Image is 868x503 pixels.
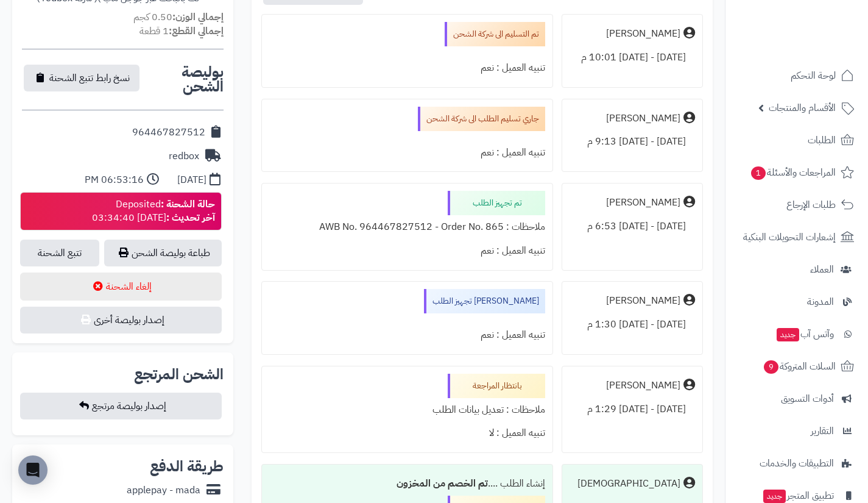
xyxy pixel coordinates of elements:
[733,384,861,413] a: أدوات التسويق
[808,132,836,149] span: الطلبات
[781,390,834,407] span: أدوات التسويق
[133,10,224,24] small: 0.50 كجم
[733,449,861,478] a: التطبيقات والخدمات
[104,240,222,266] a: طباعة بوليصة الشحن
[18,455,48,485] div: Open Intercom Messenger
[570,215,695,238] div: [DATE] - [DATE] 6:53 م
[169,24,224,38] strong: إجمالي القطع:
[733,158,861,187] a: المراجعات والأسئلة1
[172,10,224,24] strong: إجمالي الوزن:
[85,173,144,187] div: 06:53:16 PM
[177,173,206,187] div: [DATE]
[161,197,215,212] strong: حالة الشحنة :
[807,293,834,310] span: المدونة
[20,307,222,334] button: إصدار بوليصة أخرى
[733,255,861,284] a: العملاء
[760,455,834,472] span: التطبيقات والخدمات
[763,358,836,375] span: السلات المتروكة
[570,313,695,337] div: [DATE] - [DATE] 1:30 م
[733,319,861,349] a: وآتس آبجديد
[791,67,836,84] span: لوحة التحكم
[733,223,861,252] a: إشعارات التحويلات البنكية
[606,379,680,393] div: [PERSON_NAME]
[269,56,545,80] div: تنبيه العميل : نعم
[269,472,545,496] div: إنشاء الطلب ....
[20,273,222,301] button: إلغاء الشحنة
[733,190,861,219] a: طلبات الإرجاع
[786,196,836,213] span: طلبات الإرجاع
[448,374,545,398] div: بانتظار المراجعة
[132,126,205,140] div: 964467827512
[811,423,834,440] span: التقارير
[606,112,680,126] div: [PERSON_NAME]
[733,126,861,155] a: الطلبات
[141,65,224,94] h2: بوليصة الشحن
[127,483,200,498] div: applepay - mada
[577,477,680,491] div: [DEMOGRAPHIC_DATA]
[134,367,224,382] h2: الشحن المرتجع
[269,421,545,445] div: تنبيه العميل : لا
[169,149,199,163] div: redbox
[775,326,834,343] span: وآتس آب
[269,323,545,347] div: تنبيه العميل : نعم
[424,289,545,313] div: [PERSON_NAME] تجهيز الطلب
[570,130,695,154] div: [DATE] - [DATE] 9:13 م
[269,215,545,239] div: ملاحظات : AWB No. 964467827512 - Order No. 865
[445,22,545,46] div: تم التسليم الى شركة الشحن
[166,210,215,225] strong: آخر تحديث :
[269,239,545,263] div: تنبيه العميل : نعم
[777,328,799,341] span: جديد
[570,46,695,70] div: [DATE] - [DATE] 10:01 م
[606,294,680,308] div: [PERSON_NAME]
[733,416,861,446] a: التقارير
[139,24,224,38] small: 1 قطعة
[397,476,488,491] b: تم الخصم من المخزون
[750,164,836,181] span: المراجعات والأسئلة
[810,261,834,278] span: العملاء
[269,398,545,422] div: ملاحظات : تعديل بيانات الطلب
[733,287,861,316] a: المدونة
[763,490,786,503] span: جديد
[733,352,861,381] a: السلات المتروكة9
[150,459,224,474] h2: طريقة الدفع
[20,393,222,419] button: إصدار بوليصة مرتجع
[606,196,680,210] div: [PERSON_NAME]
[769,99,836,116] span: الأقسام والمنتجات
[92,198,215,226] div: Deposited [DATE] 03:34:40
[733,61,861,90] a: لوحة التحكم
[49,71,130,85] span: نسخ رابط تتبع الشحنة
[606,27,680,41] div: [PERSON_NAME]
[418,107,545,131] div: جاري تسليم الطلب الى شركة الشحن
[20,240,99,266] a: تتبع الشحنة
[764,360,778,374] span: 9
[743,229,836,246] span: إشعارات التحويلات البنكية
[448,191,545,215] div: تم تجهيز الطلب
[24,65,139,91] button: نسخ رابط تتبع الشحنة
[570,398,695,421] div: [DATE] - [DATE] 1:29 م
[751,166,766,180] span: 1
[269,141,545,165] div: تنبيه العميل : نعم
